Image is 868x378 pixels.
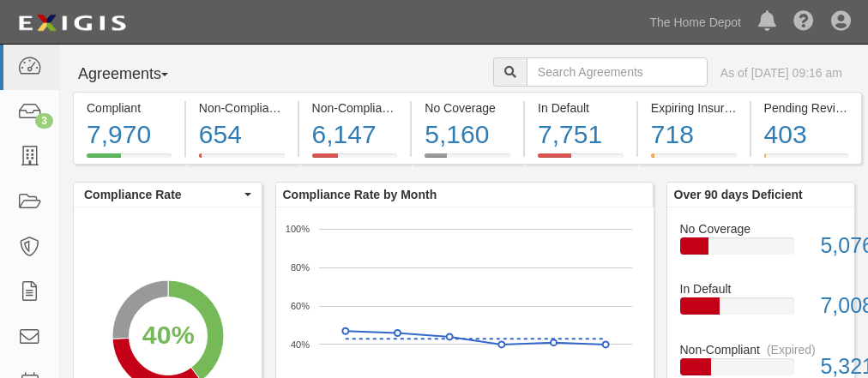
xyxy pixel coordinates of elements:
[299,153,411,167] a: Non-Compliant6,147
[13,8,131,39] img: logo-5460c22ac91f19d4615b14bd174203de0afe785f0fc80cf4dbbc73dc1793850b.png
[667,220,855,237] div: No Coverage
[87,99,172,117] div: Compliant
[425,99,510,117] div: No Coverage
[764,99,849,117] div: Pending Review
[674,188,803,201] b: Over 90 days Deficient
[186,153,298,167] a: Non-Compliant654
[285,224,309,234] text: 100%
[680,220,842,281] a: No Coverage5,076
[638,153,750,167] a: Expiring Insurance718
[73,57,202,92] button: Agreements
[290,262,309,273] text: 80%
[142,316,195,353] div: 40%
[283,188,437,201] b: Compliance Rate by Month
[667,280,855,297] div: In Default
[651,117,737,153] div: 718
[290,301,309,311] text: 60%
[312,117,398,153] div: 6,147
[425,117,510,153] div: 5,160
[84,186,240,203] span: Compliance Rate
[641,5,750,39] a: The Home Depot
[538,117,624,153] div: 7,751
[680,280,842,341] a: In Default7,008
[767,341,816,358] div: (Expired)
[667,341,855,358] div: Non-Compliant
[720,64,842,81] div: As of [DATE] 09:16 am
[764,117,849,153] div: 403
[807,291,854,321] div: 7,008
[35,113,53,129] div: 3
[74,183,262,207] button: Compliance Rate
[751,153,863,167] a: Pending Review403
[793,12,814,33] i: Help Center - Complianz
[312,99,398,117] div: Non-Compliant (Expired)
[199,99,285,117] div: Non-Compliant (Current)
[527,57,708,87] input: Search Agreements
[807,231,854,261] div: 5,076
[538,99,624,117] div: In Default
[525,153,636,167] a: In Default7,751
[412,153,523,167] a: No Coverage5,160
[73,153,184,167] a: Compliant7,970
[199,117,285,153] div: 654
[651,99,737,117] div: Expiring Insurance
[87,117,172,153] div: 7,970
[290,339,309,349] text: 40%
